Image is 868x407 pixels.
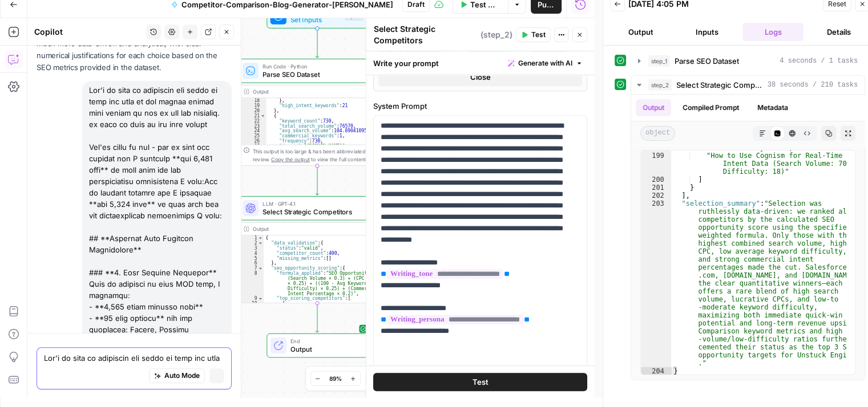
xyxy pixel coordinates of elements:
span: Toggle code folding, rows 9 through 46 [257,296,263,301]
span: Run Code · Python [263,62,369,70]
div: 20 [239,108,266,113]
div: 10 [239,301,264,306]
span: Test [531,30,546,40]
button: 4 seconds / 1 tasks [631,52,865,70]
span: 89% [329,374,342,383]
span: Select Strategic Competitors [263,207,368,217]
div: 1 [239,235,264,241]
span: 38 seconds / 210 tasks [768,80,858,90]
button: Auto Mode [149,368,205,382]
span: Toggle code folding, rows 7 through 47 [257,266,263,271]
g: Edge from step_2 to end [316,303,318,332]
div: 4 [239,251,264,256]
div: 200 [641,176,671,184]
textarea: Select Strategic Competitors [374,23,478,46]
span: End [290,337,359,345]
span: Select Strategic Competitors [676,79,763,91]
div: Output [253,88,368,96]
span: Auto Mode [164,370,200,380]
div: 19 [239,103,266,108]
span: step_1 [648,55,670,67]
div: This output is too large & has been abbreviated for review. to view the full content. [253,147,391,163]
span: step_2 [648,79,672,91]
button: Test [373,373,587,391]
span: Toggle code folding, rows 21 through 39 [260,113,266,119]
span: Set Inputs [290,15,341,25]
div: 21 [239,113,266,119]
button: Generate with AI [503,56,587,71]
div: 24 [239,128,266,133]
button: Test [516,27,551,42]
div: 9 [239,296,264,301]
button: Output [610,23,672,41]
div: 22 [239,119,266,124]
span: Close [470,71,490,83]
button: Metadata [750,99,795,116]
div: 199 [641,152,671,176]
div: 7 [239,266,264,271]
div: Run Code · PythonParse SEO DatasetStep 1Output }, "high_intent_keywords":21 }, { "keyword_count":... [239,59,396,166]
span: Test [472,376,488,388]
div: 202 [641,192,671,200]
button: Logs [742,23,804,41]
button: Inputs [676,23,738,41]
div: 6 [239,261,264,266]
div: 23 [239,123,266,128]
span: Toggle code folding, rows 1 through 204 [257,235,263,241]
span: LLM · GPT-4.1 [263,200,368,207]
span: ( step_2 ) [481,29,512,40]
span: 4 seconds / 1 tasks [780,56,858,66]
span: Toggle code folding, rows 10 through 21 [257,301,263,306]
button: 38 seconds / 210 tasks [631,76,865,94]
div: 5 [239,255,264,261]
span: Parse SEO Dataset [263,70,369,80]
span: Output [290,344,359,354]
span: Toggle code folding, rows 2 through 6 [257,241,263,246]
button: Close [378,68,582,86]
div: Copilot [34,26,143,38]
div: Output [253,225,368,233]
div: 38 seconds / 210 tasks [631,95,865,380]
g: Edge from step_1 to step_2 [316,165,318,195]
div: 26 [239,139,266,144]
div: Set InputsInputs [239,4,396,29]
div: 201 [641,184,671,192]
div: Write your prompt [366,51,594,75]
div: 25 [239,133,266,139]
label: System Prompt [373,100,587,112]
div: 3 [239,246,264,251]
div: 203 [641,200,671,367]
span: Generate with AI [518,58,572,68]
div: LLM · GPT-4.1Select Strategic CompetitorsStep 2Output{ "data_validation":{ "status":"valid", "com... [239,196,396,303]
div: 204 [641,367,671,375]
span: Parse SEO Dataset [675,55,739,67]
div: 27 [239,144,266,149]
span: object [640,126,675,141]
div: 18 [239,98,266,103]
span: Copy the output [271,156,309,162]
div: EndOutput [239,333,396,358]
p: This change will make the competitor selection process much more data-driven and analytical, with... [37,26,232,74]
button: Output [636,99,671,116]
div: 2 [239,241,264,246]
div: Inputs [345,12,364,21]
button: Compiled Prompt [676,99,746,116]
g: Edge from start to step_1 [316,29,318,58]
div: 8 [239,271,264,296]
